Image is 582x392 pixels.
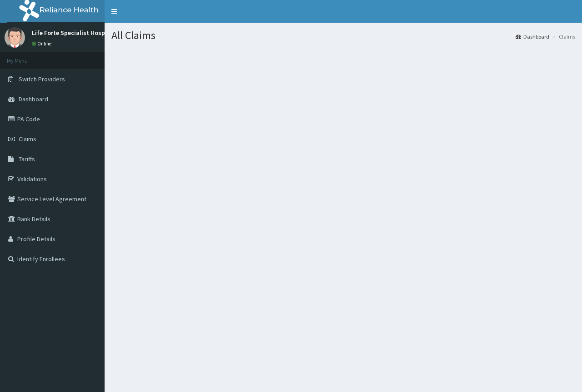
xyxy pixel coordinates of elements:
li: Claims [550,33,575,40]
span: Dashboard [19,95,48,103]
a: Online [32,40,54,47]
img: User Image [5,27,25,48]
a: Dashboard [516,33,549,40]
h1: All Claims [111,30,575,41]
span: Claims [19,135,36,143]
span: Tariffs [19,155,35,163]
p: Life Forte Specialist Hospital [32,30,115,36]
span: Switch Providers [19,75,65,83]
